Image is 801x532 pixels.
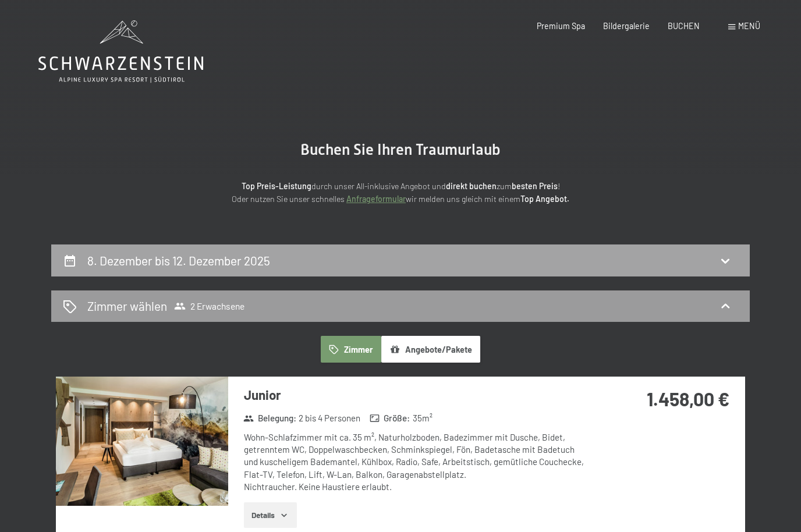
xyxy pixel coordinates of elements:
[647,388,729,410] strong: 1.458,00 €
[56,377,228,506] img: mss_renderimg.php
[244,502,297,528] button: Details
[512,181,558,191] strong: besten Preis
[87,297,167,314] h2: Zimmer wählen
[244,386,590,404] h3: Junior
[668,21,700,31] a: BUCHEN
[144,180,657,206] p: durch unser All-inklusive Angebot und zum ! Oder nutzen Sie unser schnelles wir melden uns gleich...
[446,181,497,191] strong: direkt buchen
[174,300,244,312] span: 2 Erwachsene
[244,431,590,493] div: Wohn-Schlafzimmer mit ca. 35 m², Naturholzboden, Badezimmer mit Dusche, Bidet, getrenntem WC, Dop...
[300,141,501,158] span: Buchen Sie Ihren Traumurlaub
[738,21,760,31] span: Menü
[520,194,569,204] strong: Top Angebot.
[87,253,270,268] h2: 8. Dezember bis 12. Dezember 2025
[537,21,585,31] a: Premium Spa
[381,336,480,363] button: Angebote/Pakete
[243,412,296,424] strong: Belegung :
[242,181,311,191] strong: Top Preis-Leistung
[299,412,360,424] span: 2 bis 4 Personen
[370,412,410,424] strong: Größe :
[346,194,406,204] a: Anfrageformular
[413,412,433,424] span: 35 m²
[321,336,381,363] button: Zimmer
[603,21,650,31] a: Bildergalerie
